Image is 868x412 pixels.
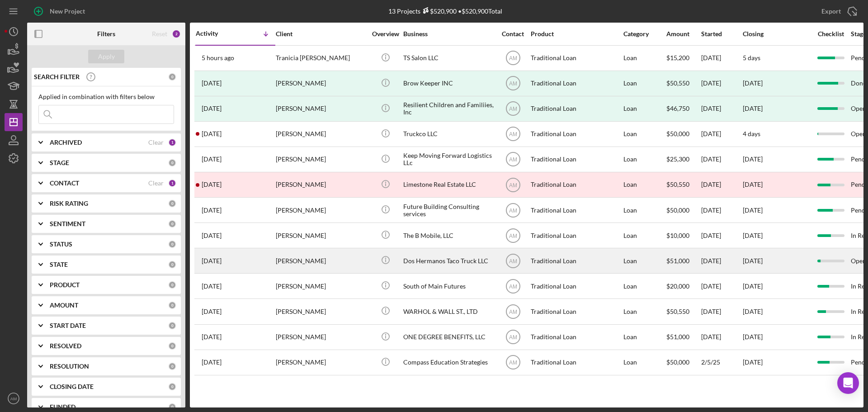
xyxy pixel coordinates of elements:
div: 0 [168,403,176,411]
div: Traditional Loan [531,350,621,374]
time: [DATE] [743,155,763,163]
time: 4 days [743,130,760,137]
text: AM [509,360,517,366]
div: $520,900 [420,7,457,15]
div: Reset [152,30,167,38]
div: Loan [623,46,665,70]
time: 2025-07-07 17:40 [202,232,222,239]
span: $25,300 [666,155,689,163]
div: Resilient Children and Familiies, Inc [403,97,494,121]
div: Loan [623,147,665,171]
div: Product [531,30,621,38]
div: 0 [168,220,176,228]
button: Apply [88,50,124,63]
div: $15,200 [666,46,700,70]
div: The B Mobile, LLC [403,223,494,247]
div: Traditional Loan [531,147,621,171]
div: [DATE] [701,325,742,349]
div: 13 Projects • $520,900 Total [388,7,502,15]
div: South of Main Futures [403,274,494,298]
div: Clear [148,139,164,146]
time: [DATE] [743,180,763,188]
div: New Project [50,2,85,20]
b: SEARCH FILTER [34,73,80,81]
div: Loan [623,299,665,323]
div: Loan [623,350,665,374]
div: Keep Moving Forward Logistics LLc [403,147,494,171]
b: RESOLVED [50,342,81,350]
time: 2025-05-22 18:10 [202,308,222,315]
div: Loan [623,71,665,95]
div: Loan [623,249,665,273]
div: [PERSON_NAME] [276,97,366,121]
div: Loan [623,274,665,298]
span: $10,000 [666,232,689,239]
div: Contact [496,30,530,38]
div: 1 [168,138,176,147]
text: AM [509,156,517,163]
b: SENTIMENT [50,220,85,227]
text: AM [509,258,517,264]
time: 2025-09-03 19:42 [202,80,222,87]
div: [PERSON_NAME] [276,350,366,374]
time: 2025-06-18 20:34 [202,257,222,265]
div: [PERSON_NAME] [276,274,366,298]
span: $50,000 [666,206,689,214]
div: Traditional Loan [531,325,621,349]
div: [DATE] [701,249,742,273]
b: CONTACT [50,180,79,187]
span: $51,000 [666,333,689,341]
div: Traditional Loan [531,198,621,222]
text: AM [509,309,517,315]
div: Brow Keeper INC [403,71,494,95]
div: Traditional Loan [531,122,621,146]
div: Overview [368,30,402,38]
div: Business [403,30,494,38]
div: $46,750 [666,97,700,121]
div: [PERSON_NAME] [276,147,366,171]
div: [DATE] [701,97,742,121]
div: Loan [623,122,665,146]
text: AM [509,232,517,239]
b: FUNDED [50,403,75,411]
div: [DATE] [743,80,763,87]
div: [DATE] [701,198,742,222]
b: RISK RATING [50,200,88,207]
div: Tranicia [PERSON_NAME] [276,46,366,70]
b: PRODUCT [50,281,80,289]
b: Filters [97,30,115,38]
time: [DATE] [743,333,763,341]
div: Closing [743,30,811,38]
div: Applied in combination with filters below [38,93,174,100]
div: 0 [168,159,176,167]
div: Traditional Loan [531,299,621,323]
div: [PERSON_NAME] [276,325,366,349]
time: [DATE] [743,282,763,290]
time: [DATE] [743,232,763,239]
div: Traditional Loan [531,249,621,273]
time: 2025-07-18 13:20 [202,207,222,214]
div: Traditional Loan [531,223,621,247]
button: Export [812,2,863,20]
div: Compass Education Strategies [403,350,494,374]
div: Limestone Real Estate LLC [403,173,494,197]
div: 2 [172,29,181,38]
div: 2/5/25 [701,350,742,374]
text: AM [509,283,517,289]
div: Checklist [811,30,850,38]
div: [DATE] [701,173,742,197]
div: Loan [623,198,665,222]
button: New Project [27,2,94,20]
div: [DATE] [701,223,742,247]
button: AM [5,389,23,407]
div: Traditional Loan [531,97,621,121]
div: 0 [168,301,176,309]
time: 2025-09-10 15:19 [202,54,234,62]
span: $51,000 [666,257,689,265]
span: $50,000 [666,358,689,366]
b: RESOLUTION [50,363,89,370]
div: Loan [623,173,665,197]
time: 2025-08-25 01:19 [202,130,222,137]
div: 0 [168,240,176,248]
b: STATUS [50,241,72,248]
